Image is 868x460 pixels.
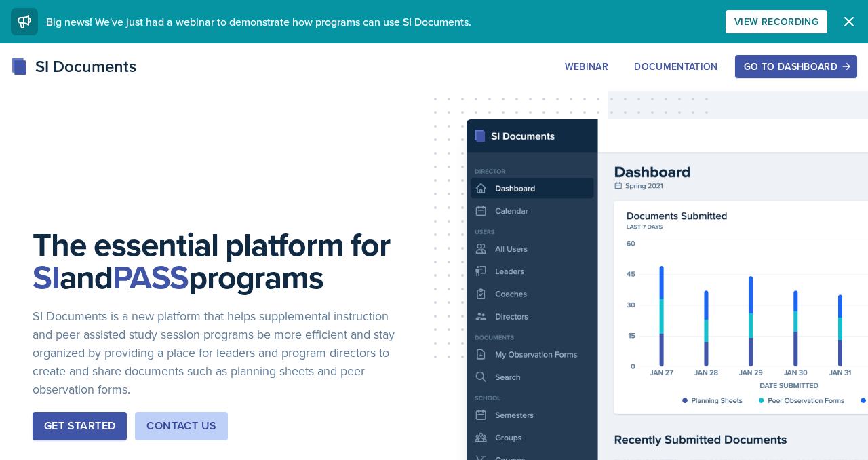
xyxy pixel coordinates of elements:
[634,61,718,72] div: Documentation
[565,61,608,72] div: Webinar
[556,55,617,78] button: Webinar
[146,418,216,434] div: Contact Us
[33,412,127,440] button: Get Started
[744,61,848,72] div: Go to Dashboard
[625,55,727,78] button: Documentation
[11,54,136,79] div: SI Documents
[735,55,857,78] button: Go to Dashboard
[726,10,827,33] button: View Recording
[135,412,228,440] button: Contact Us
[46,14,471,29] span: Big news! We've just had a webinar to demonstrate how programs can use SI Documents.
[44,418,115,434] div: Get Started
[734,16,818,27] div: View Recording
